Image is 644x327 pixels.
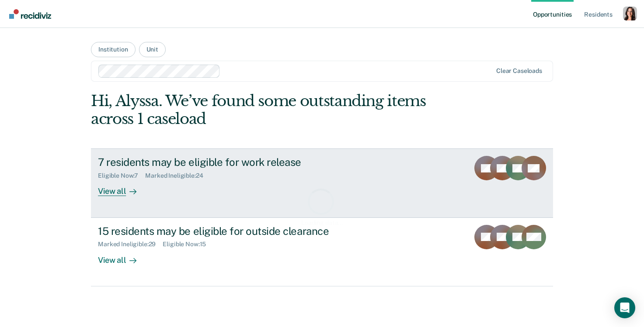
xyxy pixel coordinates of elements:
div: Eligible Now : 7 [98,172,145,179]
a: 7 residents may be eligible for work releaseEligible Now:7Marked Ineligible:24View all [91,148,553,217]
div: Open Intercom Messenger [614,297,635,318]
a: 15 residents may be eligible for outside clearanceMarked Ineligible:29Eligible Now:15View all [91,218,553,286]
div: View all [98,248,147,265]
div: Marked Ineligible : 29 [98,241,163,248]
button: Institution [91,42,135,57]
div: Eligible Now : 15 [163,241,213,248]
div: Marked Ineligible : 24 [145,172,210,179]
button: Profile dropdown button [623,7,637,21]
button: Unit [139,42,166,57]
div: 15 residents may be eligible for outside clearance [98,225,405,238]
div: Clear caseloads [496,67,542,75]
div: Hi, Alyssa. We’ve found some outstanding items across 1 caseload [91,92,460,128]
div: View all [98,179,147,196]
img: Recidiviz [9,9,51,19]
div: 7 residents may be eligible for work release [98,156,405,169]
